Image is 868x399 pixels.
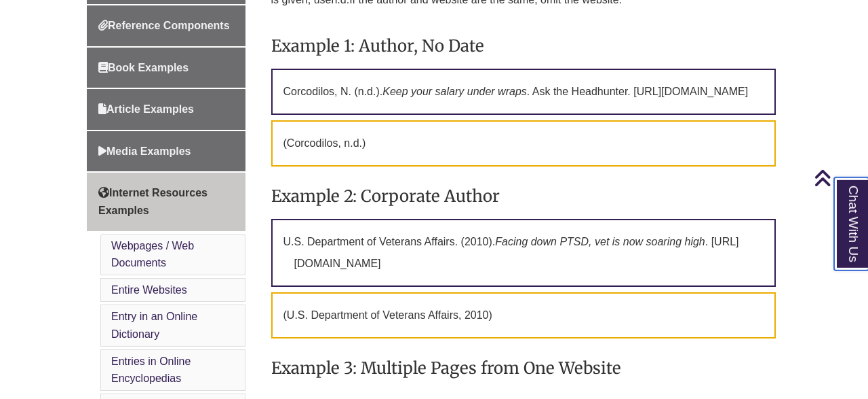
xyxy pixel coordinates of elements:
[382,86,527,97] em: Keep your salary under wraps
[814,169,865,187] a: Back to Top
[87,5,245,46] a: Reference Components
[98,145,191,157] span: Media Examples
[271,120,776,167] p: (Corcodilos, n.d.)
[271,219,776,287] p: U.S. Department of Veterans Affairs. (2010). . [URL][DOMAIN_NAME]
[87,48,245,88] a: Book Examples
[87,131,245,172] a: Media Examples
[495,236,705,247] em: Facing down PTSD, vet is now soaring high
[98,62,189,73] span: Book Examples
[87,173,245,230] a: Internet Resources Examples
[271,292,776,339] p: (U.S. Department of Veterans Affairs, 2010)
[98,103,194,115] span: Article Examples
[111,311,197,340] a: Entry in an Online Dictionary
[111,284,187,296] a: Entire Websites
[271,69,776,115] p: Corcodilos, N. (n.d.). . Ask the Headhunter. [URL][DOMAIN_NAME]
[98,187,208,216] span: Internet Resources Examples
[271,30,776,62] h3: Example 1: Author, No Date
[271,180,776,212] h3: Example 2: Corporate Author
[111,240,194,269] a: Webpages / Web Documents
[111,355,191,385] a: Entries in Online Encyclopedias
[98,20,230,31] span: Reference Components
[271,352,776,384] h3: Example 3: Multiple Pages from One Website
[87,89,245,130] a: Article Examples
